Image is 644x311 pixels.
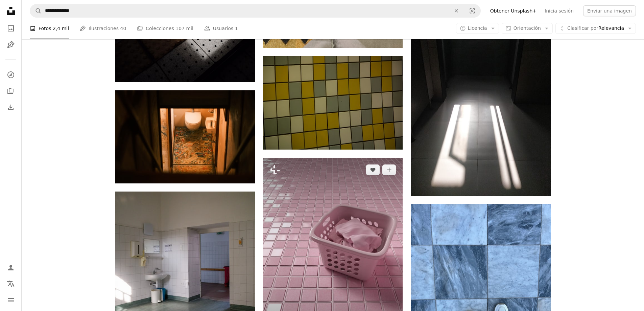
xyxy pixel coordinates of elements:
[411,294,550,300] a: Una persona está de pie sobre un suelo de baldosas
[4,277,18,291] button: Idioma
[555,23,636,34] button: Clasificar porRelevancia
[4,22,18,35] a: Fotos
[115,90,255,183] img: Un aseo se ve al pie de las escaleras.
[115,134,255,140] a: Un aseo se ve al pie de las escaleras.
[30,4,481,18] form: Encuentra imágenes en todo el sitio
[263,100,403,106] a: una pared de azulejos amarillos y azules
[456,23,499,34] button: Licencia
[4,293,18,307] button: Menú
[464,4,480,17] button: Búsqueda visual
[411,99,550,105] a: la sombra de una ventana sobre un suelo de baldosas
[120,25,126,32] span: 40
[486,5,541,16] a: Obtener Unsplash+
[4,84,18,98] a: Colecciones
[541,5,578,16] a: Inicia sesión
[235,25,238,32] span: 1
[567,25,598,31] span: Clasificar por
[263,248,403,254] a: una canasta de lavandería con un paño rosa
[366,164,380,175] button: Me gusta
[30,4,42,17] button: Buscar en Unsplash
[80,18,126,39] a: Ilustraciones 40
[4,68,18,82] a: Explorar
[567,25,624,32] span: Relevancia
[382,164,396,175] button: Añade a la colección
[502,23,553,34] button: Orientación
[263,56,403,149] img: una pared de azulejos amarillos y azules
[583,5,636,16] button: Enviar una imagen
[204,18,238,39] a: Usuarios 1
[449,4,464,17] button: Borrar
[411,9,550,196] img: la sombra de una ventana sobre un suelo de baldosas
[4,101,18,114] a: Historial de descargas
[4,4,18,19] a: Inicio — Unsplash
[175,25,193,32] span: 107 mil
[468,25,487,31] span: Licencia
[137,18,193,39] a: Colecciones 107 mil
[4,38,18,51] a: Ilustraciones
[4,261,18,274] a: Iniciar sesión / Registrarse
[115,293,255,299] a: Un baño con una alfombra amarilla en el suelo
[514,25,541,31] span: Orientación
